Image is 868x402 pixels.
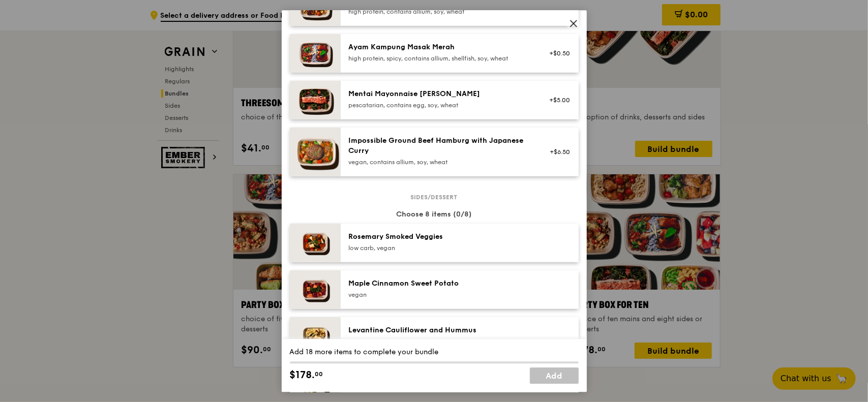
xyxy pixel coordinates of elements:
img: daily_normal_Mentai-Mayonnaise-Aburi-Salmon-HORZ.jpg [290,81,341,119]
div: low carb, vegan [349,337,531,346]
div: vegan, contains allium, soy, wheat [349,158,531,166]
img: daily_normal_Levantine_Cauliflower_and_Hummus__Horizontal_.jpg [290,317,341,356]
div: Ayam Kampung Masak Merah [349,42,531,52]
img: daily_normal_Ayam_Kampung_Masak_Merah_Horizontal_.jpg [290,34,341,73]
img: daily_normal_Maple_Cinnamon_Sweet_Potato__Horizontal_.jpg [290,270,341,309]
div: Maple Cinnamon Sweet Potato [349,279,531,289]
img: daily_normal_HORZ-Impossible-Hamburg-With-Japanese-Curry.jpg [290,128,341,176]
div: Levantine Cauliflower and Hummus [349,325,531,335]
div: vegan [349,291,531,299]
a: Add [530,367,579,384]
div: Rosemary Smoked Veggies [349,232,531,242]
span: $178. [290,367,315,383]
div: +$0.50 [544,49,571,57]
img: daily_normal_Thyme-Rosemary-Zucchini-HORZ.jpg [290,224,341,262]
span: Sides/dessert [407,193,462,201]
div: +$5.00 [544,96,571,104]
div: low carb, vegan [349,244,531,252]
div: Add 18 more items to complete your bundle [290,347,579,357]
span: 00 [315,370,323,378]
div: high protein, contains allium, soy, wheat [349,8,531,16]
div: Mentai Mayonnaise [PERSON_NAME] [349,89,531,99]
div: pescatarian, contains egg, soy, wheat [349,101,531,109]
div: +$6.50 [544,148,571,156]
div: Impossible Ground Beef Hamburg with Japanese Curry [349,136,531,156]
div: Choose 8 items (0/8) [290,209,579,220]
div: high protein, spicy, contains allium, shellfish, soy, wheat [349,54,531,63]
